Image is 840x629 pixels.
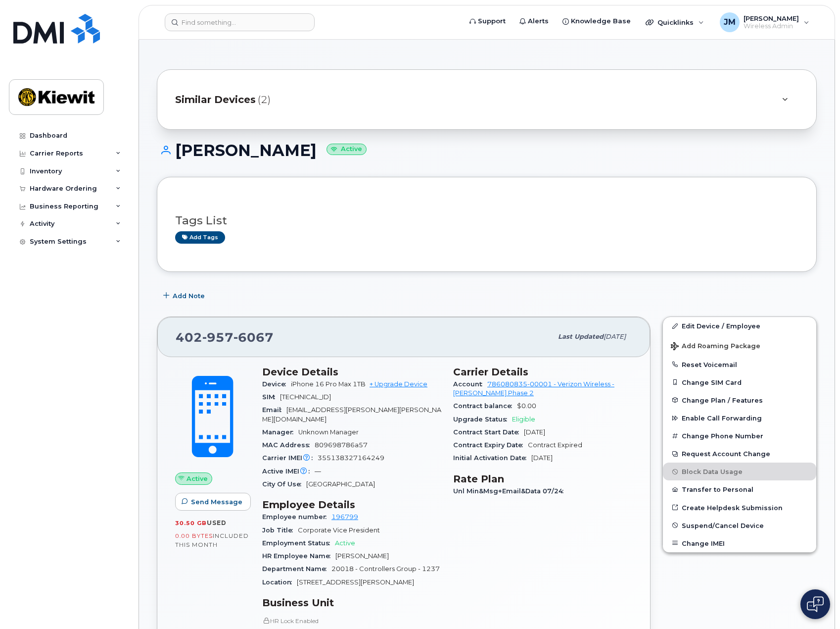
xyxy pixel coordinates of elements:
[318,454,384,462] span: 355138327164249
[663,517,816,534] button: Suspend/Cancel Device
[262,539,335,547] span: Employment Status
[262,380,291,388] span: Device
[297,578,414,586] span: [STREET_ADDRESS][PERSON_NAME]
[173,291,205,301] span: Add Note
[453,473,632,485] h3: Rate Plan
[453,380,487,388] span: Account
[558,333,604,340] span: Last updated
[315,468,321,475] span: —
[262,552,335,560] span: HR Employee Name
[517,402,536,410] span: $0.00
[663,445,816,463] button: Request Account Change
[233,330,274,345] span: 6067
[306,480,375,488] span: [GEOGRAPHIC_DATA]
[262,513,331,521] span: Employee number
[157,287,213,305] button: Add Note
[175,520,207,526] span: 30.50 GB
[453,428,524,436] span: Contract Start Date
[663,335,816,356] button: Add Roaming Package
[453,487,568,495] span: Unl Min&Msg+Email&Data 07/24
[663,409,816,427] button: Enable Call Forwarding
[157,142,817,159] h1: [PERSON_NAME]
[453,402,517,410] span: Contract balance
[262,565,331,573] span: Department Name
[187,474,208,483] span: Active
[175,493,251,511] button: Send Message
[262,441,315,449] span: MAC Address
[175,231,225,244] a: Add tags
[663,534,816,552] button: Change IMEI
[671,342,760,352] span: Add Roaming Package
[682,415,762,422] span: Enable Call Forwarding
[262,526,298,534] span: Job Title
[262,578,297,586] span: Location
[262,454,318,462] span: Carrier IMEI
[807,596,824,612] img: Open chat
[663,356,816,373] button: Reset Voicemail
[262,468,315,475] span: Active IMEI
[175,532,213,539] span: 0.00 Bytes
[175,532,249,548] span: included this month
[453,454,531,462] span: Initial Activation Date
[604,333,626,340] span: [DATE]
[291,380,366,388] span: iPhone 16 Pro Max 1TB
[663,373,816,391] button: Change SIM Card
[298,526,380,534] span: Corporate Vice President
[202,330,233,345] span: 957
[531,454,553,462] span: [DATE]
[453,366,632,378] h3: Carrier Details
[682,396,763,404] span: Change Plan / Features
[298,428,359,436] span: Unknown Manager
[262,406,286,414] span: Email
[335,552,389,560] span: [PERSON_NAME]
[175,93,256,107] span: Similar Devices
[176,330,274,345] span: 402
[331,513,358,521] a: 196799
[663,480,816,498] button: Transfer to Personal
[663,317,816,335] a: Edit Device / Employee
[512,416,535,423] span: Eligible
[191,497,242,507] span: Send Message
[207,519,227,526] span: used
[280,393,331,401] span: [TECHNICAL_ID]
[327,144,367,155] small: Active
[453,441,528,449] span: Contract Expiry Date
[524,428,545,436] span: [DATE]
[262,480,306,488] span: City Of Use
[262,499,441,511] h3: Employee Details
[663,499,816,517] a: Create Helpdesk Submission
[663,427,816,445] button: Change Phone Number
[262,393,280,401] span: SIM
[262,617,441,625] p: HR Lock Enabled
[370,380,427,388] a: + Upgrade Device
[262,428,298,436] span: Manager
[528,441,582,449] span: Contract Expired
[262,597,441,609] h3: Business Unit
[453,416,512,423] span: Upgrade Status
[258,93,271,107] span: (2)
[682,522,764,529] span: Suspend/Cancel Device
[663,463,816,480] button: Block Data Usage
[262,406,441,422] span: [EMAIL_ADDRESS][PERSON_NAME][PERSON_NAME][DOMAIN_NAME]
[262,366,441,378] h3: Device Details
[335,539,355,547] span: Active
[663,391,816,409] button: Change Plan / Features
[315,441,368,449] span: 809698786a57
[453,380,614,397] a: 786080835-00001 - Verizon Wireless - [PERSON_NAME] Phase 2
[331,565,440,573] span: 20018 - Controllers Group - 1237
[175,214,798,227] h3: Tags List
